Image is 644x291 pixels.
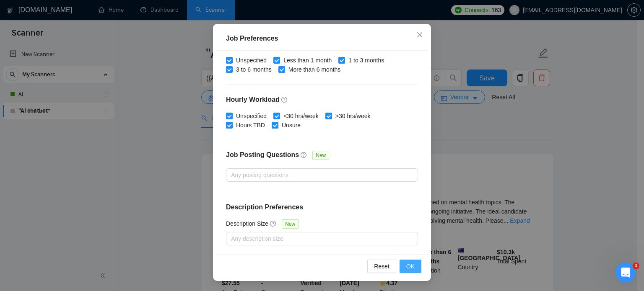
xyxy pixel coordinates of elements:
[226,150,299,160] h4: Job Posting Questions
[282,219,299,229] span: New
[233,121,268,130] span: Hours TBD
[226,202,418,212] h4: Description Preferences
[615,263,636,283] iframe: Intercom live chat
[367,260,396,273] button: Reset
[301,152,307,158] span: question-circle
[278,121,304,130] span: Unsure
[226,219,268,228] h5: Description Size
[312,151,329,160] span: New
[233,65,275,74] span: 3 to 6 months
[400,260,421,273] button: OK
[281,96,288,103] span: question-circle
[633,263,639,269] span: 1
[374,262,390,271] span: Reset
[416,31,423,38] span: close
[280,56,335,65] span: Less than 1 month
[408,24,431,46] button: Close
[233,56,270,65] span: Unspecified
[345,56,387,65] span: 1 to 3 months
[285,65,344,74] span: More than 6 months
[406,262,415,271] span: OK
[226,33,418,44] div: Job Preferences
[226,95,418,105] h4: Hourly Workload
[280,111,322,121] span: <30 hrs/week
[332,111,374,121] span: >30 hrs/week
[270,220,277,227] span: question-circle
[233,111,270,121] span: Unspecified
